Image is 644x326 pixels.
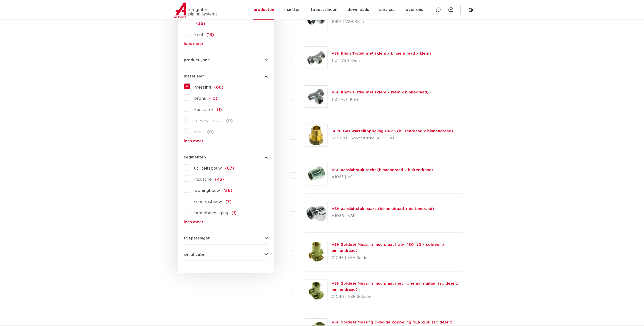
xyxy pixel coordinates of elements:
img: Thumbnail for VSH aansluitstuk recht (binnendraad x buitendraad) [305,163,327,185]
a: SEPP Gas wartelkoppeling DN25 (buitendraad x binnendraad) [332,129,453,133]
span: (67) [225,166,234,170]
a: lees meer [184,139,268,143]
p: A1066 | VSH [332,212,434,220]
a: VSH Soldeer Messing muurplaat hoog 180° (2 x soldeer x binnendraad) [332,243,444,253]
span: roestvaststaal [194,119,223,123]
span: (1) [232,211,237,215]
span: utiliteitsbouw [194,166,222,170]
img: Thumbnail for SEPP Gas wartelkoppeling DN25 (buitendraad x binnendraad) [305,124,327,146]
span: kunststof [194,108,213,112]
span: brandbeveiliging [194,211,228,215]
span: productlijnen [184,58,210,62]
span: woningbouw [194,189,220,193]
a: VSH Soldeer Messing muurplaat met hoge aansluiting (soldeer x binnendraad) [332,282,458,291]
span: staal [194,130,204,134]
img: Thumbnail for VSH aansluitstuk haaks (binnendraad x buitendraad) [305,202,327,224]
p: C1043 | VSH Soldeer [332,254,463,262]
img: Thumbnail for VSH Soldeer Messing muurplaat hoog 180° (2 x soldeer x binnendraad) [305,241,327,263]
span: materialen [184,74,205,78]
a: lees meer [184,42,268,46]
button: certificaten [184,253,268,256]
span: (13) [206,33,214,37]
span: (7) [225,200,232,204]
button: productlijnen [184,58,268,62]
span: (43) [215,177,224,182]
p: 108A | VSH Klem [332,18,431,26]
button: materialen [184,74,268,78]
span: messing [194,85,211,89]
a: VSH Klem T-stuk met (klem x klem x binnedraad) [332,90,429,94]
span: brons [194,96,206,101]
span: knel [194,33,203,37]
span: certificaten [184,253,207,256]
p: A1065 | VSH [332,173,433,181]
span: toepassingen [184,236,210,240]
a: lees meer [184,220,268,224]
img: Thumbnail for VSH Soldeer Messing muurplaat met hoge aansluiting (soldeer x binnendraad) [305,280,327,302]
span: (0) [207,130,214,134]
a: VSH aansluitstuk haaks (binnendraad x buitendraad) [332,207,434,211]
span: (36) [196,22,205,26]
span: (10) [209,96,217,101]
p: 5230.30 | Seppelfricke SEPP Gas [332,134,453,142]
a: VSH Klem T-stuk met (klem x binnendraad x klem) [332,52,431,55]
img: Thumbnail for VSH Klem T-stuk met (klem x klem x binnedraad) [305,86,327,107]
span: (36) [223,189,232,193]
span: (0) [226,119,233,123]
span: scheepsbouw [194,200,222,204]
img: Thumbnail for VSH Klem T-stuk met (klem x binnendraad x klem) [305,47,327,69]
a: VSH aansluitstuk recht (binnendraad x buitendraad) [332,168,433,172]
span: segmenten [184,155,206,159]
span: (1) [217,108,222,112]
span: industrie [194,177,212,182]
button: toepassingen [184,236,268,240]
p: 110 | VSH Klem [332,57,431,65]
p: 112 | VSH Klem [332,95,429,104]
p: C1046 | VSH Soldeer [332,293,463,301]
span: (68) [214,85,223,89]
button: segmenten [184,155,268,159]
